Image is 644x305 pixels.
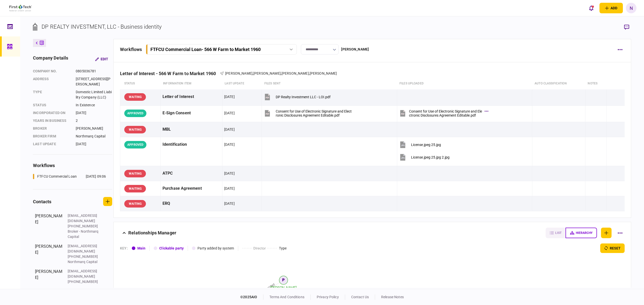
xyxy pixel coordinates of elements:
[351,295,369,299] a: contact us
[120,246,128,251] div: KEY :
[120,71,220,76] div: Letter of Interest - 566 W Farm to Market 1960
[124,170,146,177] div: WAITING
[532,78,585,89] th: auto classification
[76,103,112,108] div: In Existence
[399,151,450,163] button: License.jpeg 25.jpg 2.jpg
[585,78,606,89] th: notes
[33,55,68,64] div: company details
[124,141,146,148] div: APPROVED
[600,243,625,253] button: reset
[86,174,106,179] div: [DATE] 09:06
[68,269,100,279] div: [EMAIL_ADDRESS][DOMAIN_NAME]
[281,71,309,75] span: [PERSON_NAME]
[224,142,235,147] div: [DATE]
[566,228,597,238] button: hierarchy
[76,141,112,147] div: [DATE]
[281,71,281,75] span: ,
[269,295,304,299] a: terms and conditions
[411,143,441,147] div: License.jpeg 25.jpg
[33,162,112,169] div: workflows
[197,246,234,251] div: Party added by system
[163,168,220,179] div: ATPC
[163,198,220,209] div: ERQ
[146,44,297,55] button: FTFCU Commercial Loan- 566 W Farm to Market 1960
[409,109,482,117] div: Consent for Use of Electronic Signature and Electronic Disclosures Agreement Editable.pdf
[124,185,146,192] div: WAITING
[555,231,561,235] span: list
[282,278,285,282] text: P
[68,224,100,229] div: [PHONE_NUMBER]
[253,71,281,75] span: [PERSON_NAME]
[68,254,100,259] div: [PHONE_NUMBER]
[76,89,112,100] div: Domestic Limited Liability Company (LLC)
[270,286,297,290] tspan: [PERSON_NAME]
[264,91,331,103] button: DP Realty Investment LLC - LOI.pdf
[163,108,220,119] div: E-Sign Consent
[224,94,235,99] div: [DATE]
[224,171,235,176] div: [DATE]
[124,93,146,101] div: WAITING
[576,231,592,235] span: hierarchy
[33,126,71,131] div: Broker
[42,23,162,31] div: DP REALTY INVESTMENT, LLC - Business identity
[128,228,176,238] div: Relationships Manager
[124,200,146,208] div: WAITING
[411,155,450,159] div: License.jpeg 25.jpg 2.jpg
[224,186,235,191] div: [DATE]
[35,269,63,284] div: [PERSON_NAME]
[399,139,441,150] button: License.jpeg 25.jpg
[33,110,71,116] div: incorporated on
[279,246,287,251] div: Type
[626,3,636,13] button: N
[309,71,310,75] span: ,
[310,71,337,75] span: [PERSON_NAME]
[9,5,32,11] img: client company logo
[397,78,532,89] th: Files uploaded
[68,279,100,284] div: [PHONE_NUMBER]
[33,69,71,74] div: company no.
[546,228,566,238] button: list
[35,213,63,239] div: [PERSON_NAME]
[317,295,339,299] a: privacy policy
[163,183,220,194] div: Purchase Agreement
[163,91,220,103] div: Letter of Interest
[160,78,222,89] th: Information item
[120,78,160,89] th: status
[225,71,253,75] span: [PERSON_NAME]
[264,108,352,119] button: Consent for Use of Electronic Signature and Electronic Disclosures Agreement Editable.pdf
[68,259,100,265] div: Northmarq Capital
[224,127,235,132] div: [DATE]
[137,246,146,251] div: Main
[33,89,71,100] div: Type
[33,141,71,147] div: last update
[35,243,63,265] div: [PERSON_NAME]
[68,243,100,254] div: [EMAIL_ADDRESS][DOMAIN_NAME]
[222,78,262,89] th: last update
[76,126,112,131] div: [PERSON_NAME]
[224,111,235,116] div: [DATE]
[33,134,71,139] div: broker firm
[586,3,596,13] button: open notifications list
[262,78,397,89] th: files sent
[150,47,261,52] div: FTFCU Commercial Loan - 566 W Farm to Market 1960
[341,47,369,52] div: [PERSON_NAME]
[76,110,112,116] div: [DATE]
[124,110,146,117] div: APPROVED
[68,229,100,239] div: Broker - Northmarq Capital
[68,213,100,224] div: [EMAIL_ADDRESS][DOMAIN_NAME]
[33,103,71,108] div: status
[163,139,220,150] div: Identification
[33,76,71,87] div: address
[399,108,487,119] button: Consent for Use of Electronic Signature and Electronic Disclosures Agreement Editable.pdf
[76,76,112,87] div: [STREET_ADDRESS][PERSON_NAME]
[120,46,142,53] div: workflows
[276,109,352,117] div: Consent for Use of Electronic Signature and Electronic Disclosures Agreement Editable.pdf
[599,3,623,13] button: open adding identity options
[76,134,112,139] div: Northmarq Capital
[276,95,331,99] div: DP Realty Investment LLC - LOI.pdf
[37,174,77,179] div: FTFCU Commercial Loan
[381,295,404,299] a: release notes
[240,294,263,300] div: © 2025 AIO
[76,118,112,123] div: 2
